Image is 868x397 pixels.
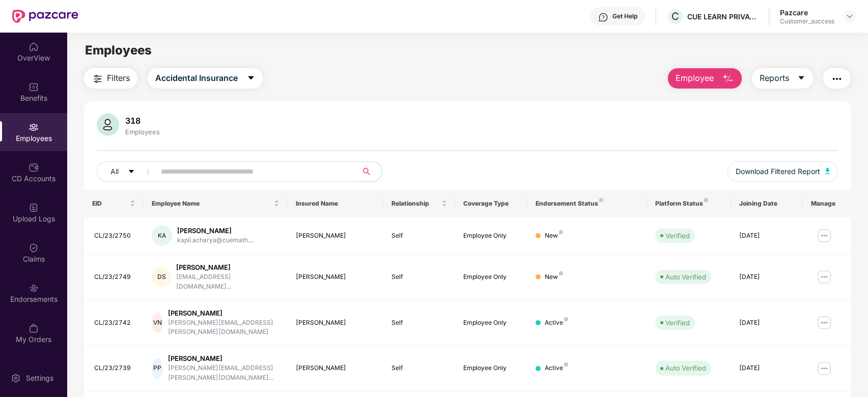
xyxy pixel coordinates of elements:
div: Auto Verified [665,363,706,373]
div: Verified [665,231,690,241]
span: Reports [760,72,789,84]
img: svg+xml;base64,PHN2ZyBpZD0iQ2xhaW0iIHhtbG5zPSJodHRwOi8vd3d3LnczLm9yZy8yMDAwL3N2ZyIgd2lkdGg9IjIwIi... [29,243,39,253]
img: svg+xml;base64,PHN2ZyBpZD0iSGVscC0zMngzMiIgeG1sbnM9Imh0dHA6Ly93d3cudzMub3JnLzIwMDAvc3ZnIiB3aWR0aD... [598,12,608,22]
div: Verified [665,318,690,328]
button: Employee [668,68,742,89]
div: [PERSON_NAME] [176,263,279,272]
img: svg+xml;base64,PHN2ZyB4bWxucz0iaHR0cDovL3d3dy53My5vcmcvMjAwMC9zdmciIHdpZHRoPSI4IiBoZWlnaHQ9IjgiIH... [559,230,563,234]
div: CUE LEARN PRIVATE LIMITED [687,12,759,21]
img: svg+xml;base64,PHN2ZyB4bWxucz0iaHR0cDovL3d3dy53My5vcmcvMjAwMC9zdmciIHhtbG5zOnhsaW5rPSJodHRwOi8vd3... [825,168,830,174]
div: [DATE] [739,318,795,328]
img: svg+xml;base64,PHN2ZyBpZD0iQ0RfQWNjb3VudHMiIGRhdGEtbmFtZT0iQ0QgQWNjb3VudHMiIHhtbG5zPSJodHRwOi8vd3... [29,162,39,173]
th: Joining Date [731,190,803,217]
button: Reportscaret-down [752,68,813,89]
div: [PERSON_NAME] [296,363,375,373]
img: svg+xml;base64,PHN2ZyB4bWxucz0iaHR0cDovL3d3dy53My5vcmcvMjAwMC9zdmciIHdpZHRoPSIyNCIgaGVpZ2h0PSIyNC... [831,73,843,85]
div: [PERSON_NAME] [177,226,254,236]
img: svg+xml;base64,PHN2ZyBpZD0iRW1wbG95ZWVzIiB4bWxucz0iaHR0cDovL3d3dy53My5vcmcvMjAwMC9zdmciIHdpZHRoPS... [29,122,39,132]
div: Active [545,318,568,328]
div: New [545,231,563,241]
button: Accidental Insurancecaret-down [148,68,263,89]
div: Customer_success [780,17,834,25]
div: Employee Only [463,231,519,241]
div: Self [391,231,447,241]
img: svg+xml;base64,PHN2ZyB4bWxucz0iaHR0cDovL3d3dy53My5vcmcvMjAwMC9zdmciIHhtbG5zOnhsaW5rPSJodHRwOi8vd3... [97,114,119,136]
div: Employee Only [463,363,519,373]
span: Filters [107,72,130,84]
span: Employees [85,43,152,58]
div: Employees [123,128,162,136]
button: Allcaret-down [97,161,159,182]
div: PP [152,358,162,379]
div: VN [152,313,163,333]
button: Filters [84,68,137,89]
img: manageButton [816,360,832,377]
div: [DATE] [739,272,795,282]
div: Employee Only [463,318,519,328]
span: caret-down [128,168,135,176]
div: Self [391,318,447,328]
img: svg+xml;base64,PHN2ZyB4bWxucz0iaHR0cDovL3d3dy53My5vcmcvMjAwMC9zdmciIHdpZHRoPSI4IiBoZWlnaHQ9IjgiIH... [599,198,603,202]
div: [DATE] [739,231,795,241]
img: svg+xml;base64,PHN2ZyB4bWxucz0iaHR0cDovL3d3dy53My5vcmcvMjAwMC9zdmciIHdpZHRoPSI4IiBoZWlnaHQ9IjgiIH... [564,362,568,366]
div: [PERSON_NAME] [296,231,375,241]
img: manageButton [816,315,832,331]
div: DS [152,267,171,287]
span: caret-down [247,74,255,83]
div: kapil.acharya@cuemath.... [177,236,254,245]
div: [PERSON_NAME] [296,272,375,282]
div: CL/23/2739 [94,363,136,373]
div: Pazcare [780,8,834,17]
span: search [357,167,377,176]
span: Accidental Insurance [155,72,238,84]
img: svg+xml;base64,PHN2ZyBpZD0iRW5kb3JzZW1lbnRzIiB4bWxucz0iaHR0cDovL3d3dy53My5vcmcvMjAwMC9zdmciIHdpZH... [29,283,39,293]
button: search [357,161,382,182]
img: svg+xml;base64,PHN2ZyB4bWxucz0iaHR0cDovL3d3dy53My5vcmcvMjAwMC9zdmciIHdpZHRoPSI4IiBoZWlnaHQ9IjgiIH... [704,198,708,202]
span: EID [92,200,128,208]
div: Get Help [612,12,637,20]
div: Self [391,272,447,282]
button: Download Filtered Report [727,161,838,182]
th: Insured Name [288,190,383,217]
div: CL/23/2750 [94,231,136,241]
div: CL/23/2749 [94,272,136,282]
img: New Pazcare Logo [12,10,78,23]
div: KA [152,225,172,246]
div: Settings [23,373,57,383]
img: svg+xml;base64,PHN2ZyBpZD0iTXlfT3JkZXJzIiBkYXRhLW5hbWU9Ik15IE9yZGVycyIgeG1sbnM9Imh0dHA6Ly93d3cudz... [29,323,39,333]
span: C [671,10,679,22]
th: EID [84,190,144,217]
span: Relationship [391,200,439,208]
img: svg+xml;base64,PHN2ZyBpZD0iSG9tZSIgeG1sbnM9Imh0dHA6Ly93d3cudzMub3JnLzIwMDAvc3ZnIiB3aWR0aD0iMjAiIG... [29,42,39,52]
div: CL/23/2742 [94,318,136,328]
img: svg+xml;base64,PHN2ZyBpZD0iU2V0dGluZy0yMHgyMCIgeG1sbnM9Imh0dHA6Ly93d3cudzMub3JnLzIwMDAvc3ZnIiB3aW... [11,373,21,383]
th: Manage [803,190,851,217]
div: [PERSON_NAME] [168,308,279,318]
img: svg+xml;base64,PHN2ZyBpZD0iVXBsb2FkX0xvZ3MiIGRhdGEtbmFtZT0iVXBsb2FkIExvZ3MiIHhtbG5zPSJodHRwOi8vd3... [29,203,39,213]
div: Endorsement Status [536,200,639,208]
img: manageButton [816,269,832,285]
img: manageButton [816,228,832,244]
img: svg+xml;base64,PHN2ZyB4bWxucz0iaHR0cDovL3d3dy53My5vcmcvMjAwMC9zdmciIHdpZHRoPSI4IiBoZWlnaHQ9IjgiIH... [564,317,568,321]
img: svg+xml;base64,PHN2ZyBpZD0iRHJvcGRvd24tMzJ4MzIiIHhtbG5zPSJodHRwOi8vd3d3LnczLm9yZy8yMDAwL3N2ZyIgd2... [846,12,854,20]
th: Coverage Type [455,190,527,217]
div: 318 [123,116,162,126]
span: Download Filtered Report [736,166,820,177]
img: svg+xml;base64,PHN2ZyB4bWxucz0iaHR0cDovL3d3dy53My5vcmcvMjAwMC9zdmciIHdpZHRoPSI4IiBoZWlnaHQ9IjgiIH... [559,271,563,275]
th: Employee Name [144,190,287,217]
span: Employee Name [152,200,271,208]
div: [EMAIL_ADDRESS][DOMAIN_NAME]... [176,272,279,292]
div: [PERSON_NAME][EMAIL_ADDRESS][PERSON_NAME][DOMAIN_NAME]... [168,363,279,383]
div: Platform Status [655,200,723,208]
div: Employee Only [463,272,519,282]
div: [PERSON_NAME] [168,354,279,363]
div: Self [391,363,447,373]
div: [DATE] [739,363,795,373]
span: All [110,166,119,177]
span: Employee [676,72,714,84]
div: Active [545,363,568,373]
div: Auto Verified [665,272,706,282]
span: caret-down [797,74,805,83]
div: New [545,272,563,282]
th: Relationship [383,190,455,217]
